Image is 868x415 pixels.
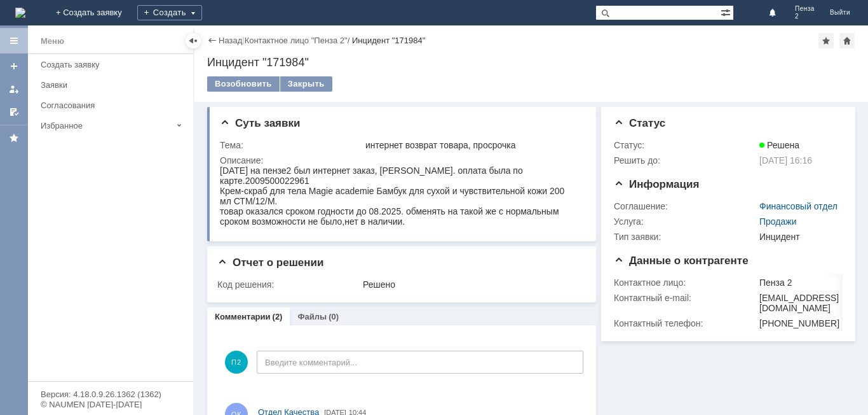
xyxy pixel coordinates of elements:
div: [PHONE_NUMBER] [759,318,839,328]
div: Добавить в избранное [818,33,834,48]
span: Информация [614,178,699,190]
img: logo [15,8,25,18]
div: Скрыть меню [186,33,201,48]
span: П2 [225,351,248,374]
a: Создать заявку [4,56,24,76]
div: Согласования [41,101,186,110]
div: Соглашение: [614,201,757,211]
div: Инцидент "171984" [207,56,855,69]
div: Тема: [220,140,363,150]
span: Отчет о решении [217,257,323,269]
div: Контактный e-mail: [614,293,757,303]
div: | [242,35,244,45]
span: Данные о контрагенте [614,255,749,267]
a: Комментарии [215,312,271,321]
span: 2 [795,13,815,20]
span: Решена [759,140,799,150]
div: Решить до: [614,155,757,165]
span: Статус [614,117,665,129]
div: Контактный телефон: [614,318,757,328]
div: Избранное [41,121,172,130]
div: Создать заявку [41,60,186,69]
div: Код решения: [217,279,360,290]
a: Заявки [36,75,191,95]
div: интернет возврат товара, просрочка [365,140,580,150]
div: (2) [273,312,283,321]
span: [DATE] 16:16 [759,155,812,165]
a: Продажи [759,216,796,227]
div: (0) [329,312,339,321]
a: Контактное лицо "Пенза 2" [245,36,348,45]
a: Файлы [297,312,327,321]
div: Инцидент [759,232,837,242]
div: Инцидент "171984" [352,36,425,45]
a: Согласования [36,95,191,115]
a: Перейти на домашнюю страницу [15,8,25,18]
a: Финансовый отдел [759,201,837,211]
div: Пенза 2 [759,278,839,288]
a: Мои согласования [4,102,24,122]
div: Версия: 4.18.0.9.26.1362 (1362) [41,390,180,398]
a: Назад [219,36,242,45]
div: Контактное лицо: [614,278,757,288]
div: Описание: [220,155,582,165]
a: Создать заявку [36,55,191,74]
div: © NAUMEN [DATE]-[DATE] [41,400,180,409]
div: [EMAIL_ADDRESS][DOMAIN_NAME] [759,293,839,313]
div: Решено [363,279,580,290]
div: / [245,36,352,45]
div: Меню [41,34,64,49]
div: Статус: [614,140,757,150]
a: Мои заявки [4,79,24,99]
div: Создать [137,5,202,20]
div: Услуга: [614,216,757,227]
span: Расширенный поиск [721,6,733,18]
div: Тип заявки: [614,232,757,242]
span: Пенза [795,5,815,13]
span: Суть заявки [220,117,300,129]
div: Сделать домашней страницей [839,33,855,48]
div: Заявки [41,80,186,90]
